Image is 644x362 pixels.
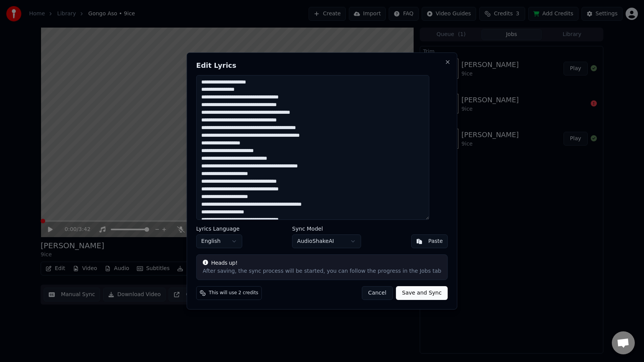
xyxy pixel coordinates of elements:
div: Paste [428,238,443,245]
button: Cancel [361,286,393,300]
h2: Edit Lyrics [196,62,448,69]
div: Heads up! [203,259,441,267]
span: This will use 2 credits [209,290,258,296]
button: Save and Sync [396,286,448,300]
label: Sync Model [292,226,361,231]
button: Paste [411,234,448,248]
div: After saving, the sync process will be started, you can follow the progress in the Jobs tab [203,268,441,275]
label: Lyrics Language [196,226,242,231]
